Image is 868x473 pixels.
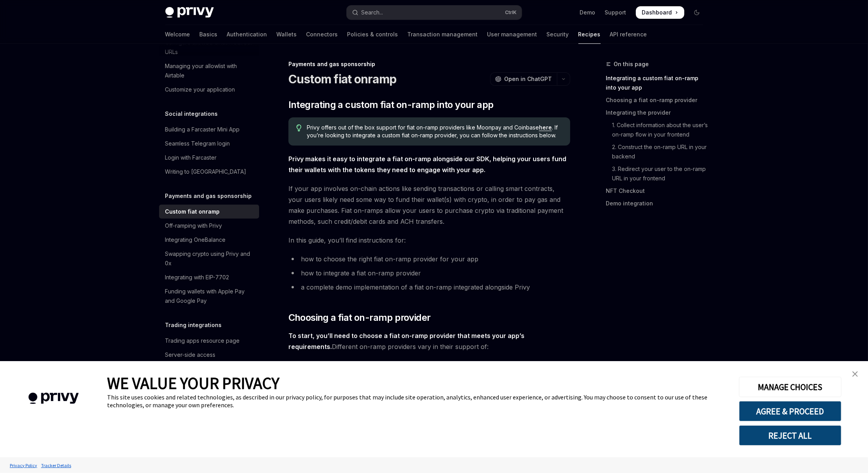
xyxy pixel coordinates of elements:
button: MANAGE CHOICES [739,377,841,397]
a: Tracker Details [39,459,73,472]
a: Privacy Policy [8,459,39,472]
div: This site uses cookies and related technologies, as described in our privacy policy, for purposes... [107,393,727,409]
button: REJECT ALL [739,425,841,446]
img: close banner [852,371,858,377]
span: WE VALUE YOUR PRIVACY [107,373,279,393]
img: company logo [12,381,95,415]
button: AGREE & PROCEED [739,401,841,421]
a: close banner [847,366,863,382]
